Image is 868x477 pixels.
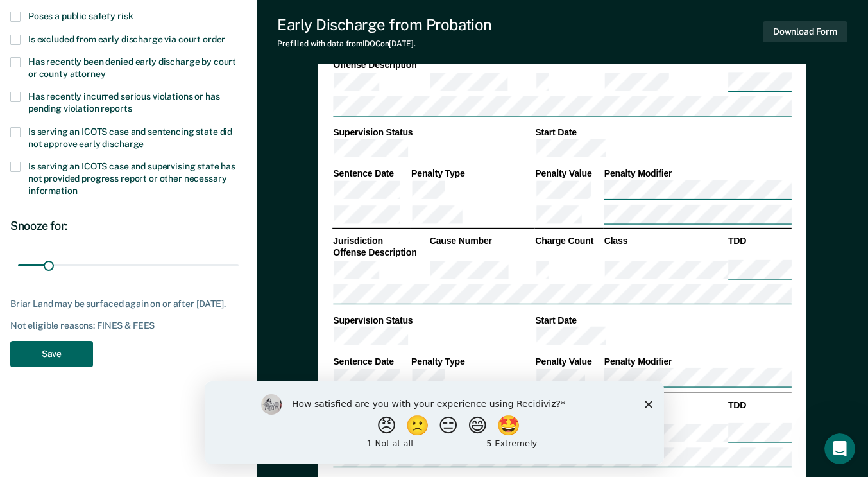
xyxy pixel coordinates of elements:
[277,15,492,34] div: Early Discharge from Probation
[332,247,429,259] th: Offense Description
[10,320,246,331] div: Not eligible reasons: FINES & FEES
[534,355,603,367] th: Penalty Value
[534,236,603,247] th: Charge Count
[604,355,792,367] th: Penalty Modifier
[277,39,492,48] div: Prefilled with data from IDOC on [DATE] .
[332,355,411,367] th: Sentence Date
[28,161,235,196] span: Is serving an ICOTS case and supervising state has not provided progress report or other necessar...
[534,315,792,326] th: Start Date
[604,168,792,179] th: Penalty Modifier
[604,399,728,410] th: Class
[332,168,411,179] th: Sentence Date
[824,433,855,464] iframe: Intercom live chat
[429,236,535,247] th: Cause Number
[10,341,93,367] button: Save
[205,381,664,464] iframe: Survey by Kim from Recidiviz
[411,168,534,179] th: Penalty Type
[604,236,728,247] th: Class
[332,60,429,71] th: Offense Description
[534,126,792,138] th: Start Date
[10,219,246,233] div: Snooze for:
[411,355,534,367] th: Penalty Type
[10,299,246,309] div: Briar Land may be surfaced again on or after [DATE].
[28,11,133,21] span: Poses a public safety risk
[728,236,792,247] th: TDD
[28,91,219,114] span: Has recently incurred serious violations or has pending violation reports
[534,168,603,179] th: Penalty Value
[763,21,847,42] button: Download Form
[28,56,236,79] span: Has recently been denied early discharge by court or county attorney
[332,236,429,247] th: Jurisdiction
[28,34,225,44] span: Is excluded from early discharge via court order
[332,126,534,138] th: Supervision Status
[728,399,792,410] th: TDD
[332,315,534,326] th: Supervision Status
[28,126,232,149] span: Is serving an ICOTS case and sentencing state did not approve early discharge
